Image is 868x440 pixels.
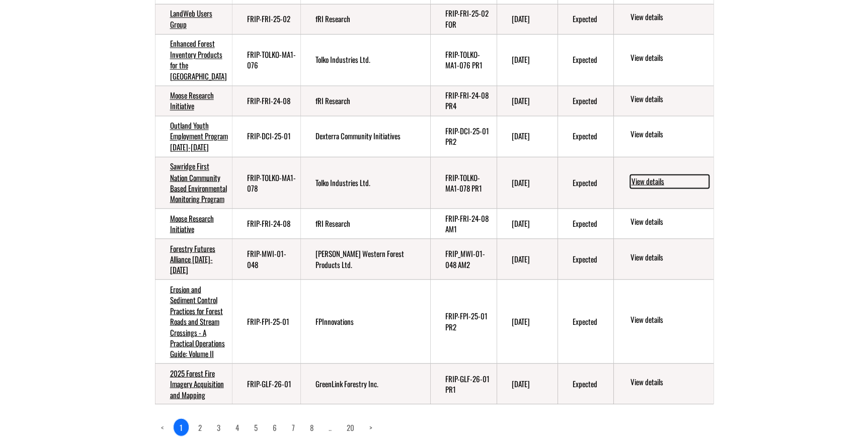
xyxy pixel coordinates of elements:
td: FRIP-FRI-25-02 FOR [430,4,497,34]
td: 2025 Forest Fire Imagery Acquisition and Mapping [155,363,232,404]
time: [DATE] [512,95,530,106]
td: Expected [558,208,614,238]
td: Outland Youth Employment Program 2025-2032 [155,116,232,156]
td: FRIP_MWI-01-048 AM2 [430,238,497,279]
td: FRIP-FRI-25-02 [232,4,300,34]
td: FPInnovations [300,279,430,363]
td: action menu [613,34,713,86]
td: Moose Research Initiative [155,208,232,238]
td: Tolko Industries Ltd. [300,157,430,209]
a: Load more pages [323,418,338,435]
td: Enhanced Forest Inventory Products for the Lesser Slave Lake Region [155,34,232,86]
a: 1 [173,418,189,436]
td: fRI Research [300,208,430,238]
td: action menu [613,4,713,34]
a: Enhanced Forest Inventory Products for the [GEOGRAPHIC_DATA] [170,38,227,81]
td: action menu [613,116,713,156]
time: [DATE] [512,13,530,24]
a: Erosion and Sediment Control Practices for Forest Roads and Stream Crossings - A Practical Operat... [170,283,225,359]
td: FRIP-TOLKO-MA1-078 [232,157,300,209]
time: [DATE] [512,378,530,389]
td: Forestry Futures Alliance 2022-2026 [155,238,232,279]
td: FRIP-MWI-01-048 [232,238,300,279]
a: page 4 [229,418,245,435]
a: View details [630,129,709,141]
td: FRIP-FPI-25-01 [232,279,300,363]
a: View details [630,12,709,24]
td: 9/29/2025 [497,85,558,116]
a: page 20 [341,418,360,435]
a: Moose Research Initiative [170,90,214,111]
a: View details [630,314,709,326]
td: Moose Research Initiative [155,85,232,116]
time: [DATE] [512,177,530,188]
td: FRIP-TOLKO-MA1-076 PR1 [430,34,497,86]
td: Dexterra Community Initiatives [300,116,430,156]
td: Expected [558,116,614,156]
a: View details [630,52,709,64]
time: [DATE] [512,253,530,264]
a: View details [630,94,709,106]
a: View details [630,251,709,263]
a: Forestry Futures Alliance [DATE]-[DATE] [170,242,215,275]
td: Expected [558,34,614,86]
a: page 3 [211,418,226,435]
td: FRIP-GLF-26-01 PR1 [430,363,497,404]
td: LandWeb Users Group [155,4,232,34]
td: action menu [613,279,713,363]
time: [DATE] [512,130,530,141]
td: 9/29/2025 [497,34,558,86]
a: page 8 [304,418,320,435]
td: 10/29/2025 [497,363,558,404]
td: Millar Western Forest Products Ltd. [300,238,430,279]
td: FRIP-DCI-25-01 PR2 [430,116,497,156]
td: 10/14/2025 [497,279,558,363]
td: action menu [613,208,713,238]
a: Sawridge First Nation Community Based Environmental Monitoring Program [170,160,227,204]
td: fRI Research [300,4,430,34]
a: page 5 [248,418,264,435]
td: FRIP-FPI-25-01 PR2 [430,279,497,363]
td: 9/29/2025 [497,116,558,156]
time: [DATE] [512,54,530,65]
td: Expected [558,363,614,404]
td: FRIP-FRI-24-08 [232,85,300,116]
td: Expected [558,85,614,116]
td: action menu [613,238,713,279]
a: page 7 [286,418,301,435]
a: page 2 [192,418,208,435]
td: Expected [558,238,614,279]
a: Outland Youth Employment Program [DATE]-[DATE] [170,120,228,152]
a: page 6 [267,418,283,435]
time: [DATE] [512,315,530,326]
td: FRIP-GLF-26-01 [232,363,300,404]
td: FRIP-FRI-24-08 [232,208,300,238]
a: LandWeb Users Group [170,8,212,29]
a: 2025 Forest Fire Imagery Acquisition and Mapping [170,367,224,400]
a: Previous page [155,418,170,435]
td: 10/14/2025 [497,238,558,279]
td: FRIP-TOLKO-MA1-076 [232,34,300,86]
td: action menu [613,363,713,404]
td: FRIP-FRI-24-08 PR4 [430,85,497,116]
td: FRIP-DCI-25-01 [232,116,300,156]
a: View details [630,376,709,388]
td: FRIP-TOLKO-MA1-078 PR1 [430,157,497,209]
td: Tolko Industries Ltd. [300,34,430,86]
td: FRIP-FRI-24-08 AM1 [430,208,497,238]
td: Expected [558,279,614,363]
a: Moose Research Initiative [170,212,214,234]
td: 10/14/2025 [497,208,558,238]
td: 10/9/2025 [497,157,558,209]
td: Sawridge First Nation Community Based Environmental Monitoring Program [155,157,232,209]
td: action menu [613,85,713,116]
a: View details [630,216,709,228]
a: Next page [363,418,378,435]
td: 9/29/2025 [497,4,558,34]
td: GreenLink Forestry Inc. [300,363,430,404]
time: [DATE] [512,217,530,228]
td: action menu [613,157,713,209]
td: Expected [558,4,614,34]
td: Expected [558,157,614,209]
a: View details [630,174,709,188]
